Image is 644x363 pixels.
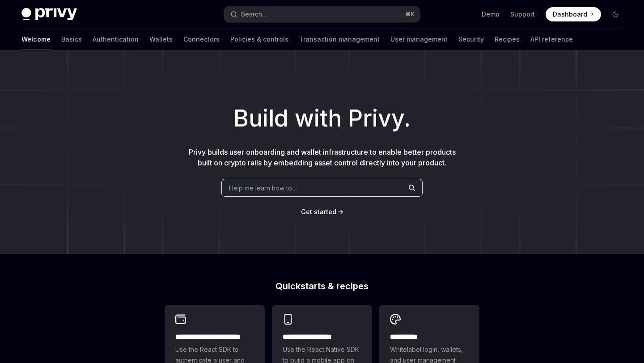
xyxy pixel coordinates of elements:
span: ⌘ K [405,11,415,18]
h1: Build with Privy. [14,101,630,136]
a: Welcome [21,29,51,50]
button: Toggle dark mode [608,7,623,21]
img: dark logo [21,8,77,21]
a: API reference [530,29,573,50]
span: Get started [301,208,336,215]
span: Help me learn how to… [229,183,297,193]
a: User management [390,29,448,50]
a: Wallets [149,29,173,50]
a: Basics [61,29,82,50]
a: Authentication [93,29,139,50]
h2: Quickstarts & recipes [165,282,479,291]
a: Transaction management [299,29,380,50]
span: Dashboard [553,10,587,19]
a: Connectors [183,29,220,50]
a: Recipes [495,29,520,50]
a: Get started [301,207,336,216]
a: Support [510,10,535,19]
div: Search... [241,9,266,20]
button: Search...⌘K [224,6,419,22]
a: Policies & controls [230,29,288,50]
a: Dashboard [546,7,601,21]
a: Security [458,29,484,50]
span: Privy builds user onboarding and wallet infrastructure to enable better products built on crypto ... [189,148,456,167]
a: Demo [482,10,500,19]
